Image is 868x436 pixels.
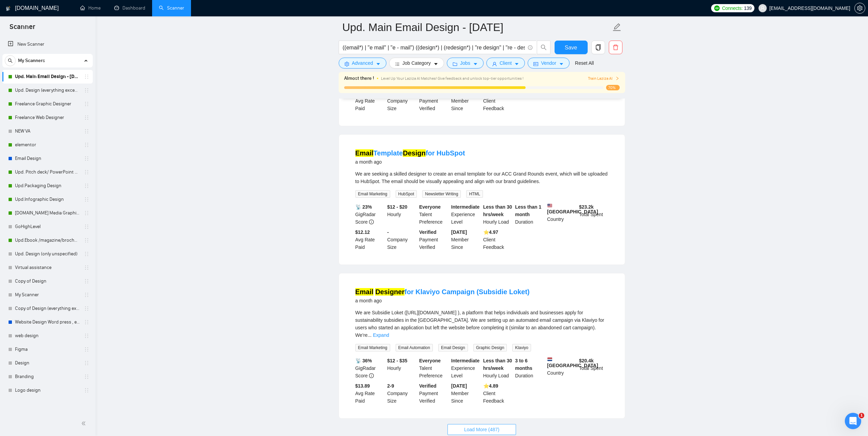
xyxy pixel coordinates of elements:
mark: Design [403,149,426,157]
span: holder [84,197,89,202]
button: Train Laziza AI [588,75,619,82]
span: info-circle [369,220,374,224]
a: Upd. Design (everything except unspecified) [15,84,80,97]
a: Upd.Ebook /magazine/brochure [15,234,80,247]
div: Hourly Load [482,203,514,226]
span: folder [453,61,457,66]
a: Copy of Design [15,274,80,288]
a: Expand [373,332,389,338]
b: $12.12 [355,229,370,235]
span: holder [84,183,89,189]
span: Jobs [460,59,470,67]
span: bars [395,61,400,66]
div: Hourly Load [482,357,514,379]
span: 139 [744,4,751,12]
div: Country [546,357,578,379]
b: 📡 36% [355,358,372,363]
span: holder [84,333,89,339]
span: holder [84,88,89,93]
b: $12 - $35 [387,358,407,363]
a: elementor [15,138,80,152]
span: ... [368,332,372,338]
span: holder [84,292,89,298]
span: holder [84,129,89,134]
div: a month ago [355,297,530,305]
div: Avg Rate Paid [354,90,386,112]
span: setting [855,5,865,11]
span: edit [613,23,621,32]
a: Figma [15,343,80,356]
b: $12 - $20 [387,204,407,210]
a: New Scanner [8,37,87,51]
div: Client Feedback [482,228,514,251]
span: 1 [859,413,864,418]
a: Virtual assistance [15,261,80,274]
b: 2-9 [387,383,394,389]
button: search [537,41,550,54]
span: Job Category [402,59,431,67]
span: holder [84,238,89,243]
b: ⭐️ 4.89 [483,383,498,389]
input: Scanner name... [342,19,611,36]
a: searchScanner [159,5,184,11]
input: Search Freelance Jobs... [343,43,525,52]
span: caret-down [376,61,381,66]
span: HubSpot [396,190,417,198]
span: holder [84,306,89,311]
span: holder [84,374,89,379]
div: Talent Preference [418,357,450,379]
span: holder [84,251,89,257]
b: Less than 30 hrs/week [483,358,512,371]
span: holder [84,169,89,175]
span: HTML [466,190,483,198]
span: Load More (487) [464,426,500,433]
div: Duration [514,203,546,226]
a: dashboardDashboard [114,5,145,11]
b: [DATE] [451,229,467,235]
div: GigRadar Score [354,357,386,379]
a: homeHome [80,5,101,11]
b: Intermediate [451,358,480,363]
div: Company Size [386,90,418,112]
a: Email Design [15,152,80,165]
span: setting [344,61,349,66]
button: copy [591,41,605,54]
div: Country [546,203,578,226]
span: Email Automation [396,344,433,351]
span: Connects: [722,4,742,12]
span: search [537,44,550,50]
b: Less than 1 month [515,204,541,217]
a: Website Design Word press , elementor [15,315,80,329]
div: a month ago [355,158,465,166]
button: Save [555,41,588,54]
span: double-left [81,420,88,427]
span: Almost there ! [344,75,374,82]
a: Upd. Pitch deck/ PowerPoint Designer [15,165,80,179]
mark: Email [355,149,373,157]
a: [DOMAIN_NAME] Media Graphics [15,206,80,220]
a: My Scanner [15,288,80,302]
b: Verified [419,383,437,389]
span: Email Marketing [355,190,390,198]
span: idcard [533,61,538,66]
a: Upd. Main Email Design - [DATE] [15,70,80,84]
div: Payment Verified [418,90,450,112]
iframe: Intercom live chat [845,413,861,429]
b: - [387,229,389,235]
b: $13.89 [355,383,370,389]
a: Design [15,356,80,370]
span: Scanner [4,22,41,36]
button: idcardVendorcaret-down [528,58,569,69]
li: My Scanners [2,54,93,397]
button: Load More (487) [447,424,516,435]
span: holder [84,388,89,393]
span: We are Subsidie Loket ([URL][DOMAIN_NAME] ), a platform that helps individuals and businesses app... [355,310,604,338]
span: user [492,61,497,66]
div: Avg Rate Paid [354,382,386,405]
span: holder [84,74,89,79]
div: We are Subsidie Loket (https://subsidie-loket.nl ), a platform that helps individuals and busines... [355,309,608,339]
b: ⭐️ 4.97 [483,229,498,235]
a: Upd.Infographic Design [15,193,80,206]
b: 📡 23% [355,204,372,210]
